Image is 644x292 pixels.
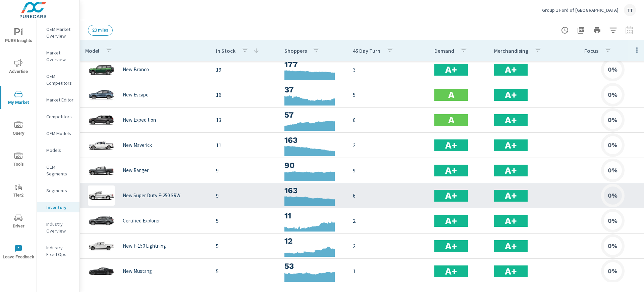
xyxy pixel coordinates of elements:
[2,183,35,199] span: Tier2
[542,7,619,13] p: Group 1 Ford of [GEOGRAPHIC_DATA]
[123,218,160,224] p: Certified Explorer
[2,152,35,168] span: Tools
[88,59,115,80] img: glamour
[88,211,115,231] img: glamour
[88,261,115,281] img: glamour
[505,165,517,176] h2: A+
[46,113,74,120] p: Competitors
[2,121,35,137] span: Query
[608,142,618,149] h6: 0%
[37,24,79,41] div: OEM Market Overview
[46,49,74,63] p: Market Overview
[46,96,74,103] p: Market Editor
[448,114,454,126] h2: A
[216,217,274,225] p: 5
[448,89,454,101] h2: A
[284,235,342,247] h3: 12
[216,66,274,74] p: 19
[37,202,79,212] div: Inventory
[445,265,457,277] h2: A+
[608,117,618,123] h6: 0%
[608,167,618,174] h6: 0%
[85,47,99,54] p: Model
[216,192,274,200] p: 9
[88,28,112,33] span: 20 miles
[608,66,618,73] h6: 0%
[284,185,342,196] h3: 163
[353,267,424,275] p: 1
[46,26,74,39] p: OEM Market Overview
[88,160,115,180] img: glamour
[2,214,35,230] span: Driver
[123,167,149,173] p: New Ranger
[123,92,149,98] p: New Escape
[46,244,74,258] p: Industry Fixed Ops
[445,240,457,252] h2: A+
[353,217,424,225] p: 2
[37,145,79,155] div: Models
[46,204,74,211] p: Inventory
[88,135,115,155] img: glamour
[445,139,457,151] h2: A+
[353,91,424,99] p: 5
[606,24,620,37] button: Apply Filters
[494,47,528,54] p: Merchandising
[123,193,180,199] p: New Super Duty F-250 SRW
[37,243,79,259] div: Industry Fixed Ops
[216,141,274,149] p: 11
[46,147,74,154] p: Models
[37,71,79,88] div: OEM Competitors
[505,139,517,151] h2: A+
[434,47,454,54] p: Demand
[624,4,636,16] div: TT
[353,66,424,74] p: 3
[37,112,79,122] div: Competitors
[88,236,115,256] img: glamour
[608,192,618,199] h6: 0%
[123,142,152,148] p: New Maverick
[37,219,79,236] div: Industry Overview
[353,242,424,250] p: 2
[37,185,79,196] div: Segments
[284,160,342,171] h3: 90
[2,245,35,261] span: Leave Feedback
[123,67,149,73] p: New Bronco
[46,73,74,86] p: OEM Competitors
[284,59,342,70] h3: 177
[505,215,517,227] h2: A+
[608,268,618,275] h6: 0%
[445,165,457,176] h2: A+
[2,28,35,45] span: PURE Insights
[284,109,342,121] h3: 57
[284,210,342,221] h3: 11
[608,91,618,98] h6: 0%
[353,141,424,149] p: 2
[608,217,618,224] h6: 0%
[445,215,457,227] h2: A+
[505,89,517,101] h2: A+
[37,162,79,179] div: OEM Segments
[88,185,115,206] img: glamour
[590,24,604,37] button: Print Report
[37,128,79,138] div: OEM Models
[353,116,424,124] p: 6
[505,265,517,277] h2: A+
[0,20,37,267] div: nav menu
[2,90,35,107] span: My Market
[284,84,342,95] h3: 37
[37,48,79,65] div: Market Overview
[216,242,274,250] p: 5
[505,114,517,126] h2: A+
[46,164,74,177] p: OEM Segments
[88,85,115,105] img: glamour
[216,166,274,174] p: 9
[445,190,457,202] h2: A+
[123,243,166,249] p: New F-150 Lightning
[216,267,274,275] p: 5
[216,91,274,99] p: 16
[123,117,156,123] p: New Expedition
[284,134,342,146] h3: 163
[216,116,274,124] p: 13
[216,47,235,54] p: In Stock
[574,24,588,37] button: "Export Report to PDF"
